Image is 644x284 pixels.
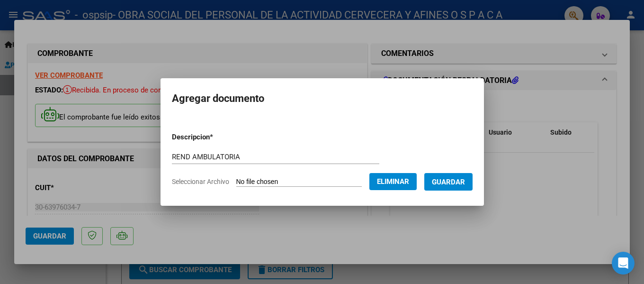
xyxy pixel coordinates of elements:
[424,173,473,191] button: Guardar
[432,178,465,186] span: Guardar
[172,178,229,185] span: Seleccionar Archivo
[377,177,409,186] span: Eliminar
[612,252,635,275] div: Open Intercom Messenger
[172,132,262,143] p: Descripcion
[172,90,473,108] h2: Agregar documento
[369,173,417,190] button: Eliminar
